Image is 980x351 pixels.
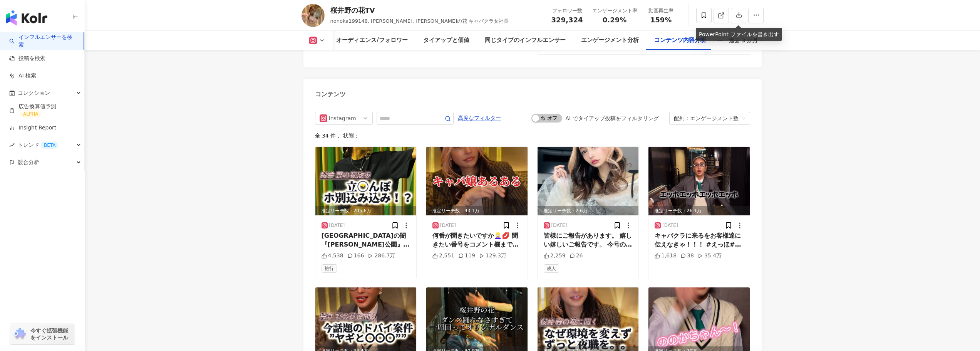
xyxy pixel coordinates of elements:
div: 2,259 [544,252,566,260]
div: 推定リーチ数：26.1万 [648,206,750,216]
div: タイアップと価値 [423,36,469,45]
img: post-image [315,147,417,215]
span: nonoka199148, [PERSON_NAME], [PERSON_NAME]の花 キャバクラ女社長 [330,18,509,24]
div: post-image推定リーチ数：93.1万 [426,147,528,215]
div: 全 34 件 ， 状態： [315,133,750,139]
div: post-image推定リーチ数：26.1万 [648,147,750,215]
div: 同じタイプのインフルエンサー [485,36,566,45]
div: 129.3万 [479,252,506,260]
div: 1,618 [655,252,677,260]
div: コンテンツ内容分析 [654,36,706,45]
a: Insight Report [9,124,56,132]
div: AI でタイアップ投稿をフィルタリング [565,115,658,121]
button: 高度なフィルター [457,112,501,124]
span: トレンド [18,136,59,154]
span: 競合分析 [18,154,39,171]
div: 286.7万 [368,252,395,260]
div: 配列： [674,112,739,124]
div: エンゲージメント率 [592,7,637,15]
div: 桜井野の花TV [330,5,509,15]
div: 119 [458,252,475,260]
a: 投稿を検索 [9,55,45,62]
div: 推定リーチ数：93.1万 [426,206,528,216]
img: post-image [426,147,528,215]
span: 0.29% [603,16,627,24]
span: 159% [650,16,672,24]
span: 成人 [544,264,559,273]
div: BETA [41,141,59,149]
div: 推定リーチ数：2.6万 [538,206,639,216]
div: 推定リーチ数：205.6万 [315,206,417,216]
div: コンテンツ [315,90,346,99]
div: オーディエンス/フォロワー [336,36,407,45]
span: 329,324 [551,16,583,24]
img: chrome extension [12,328,27,340]
a: 広告換算値予測ALPHA [9,103,78,118]
span: 旅行 [322,264,337,273]
div: Instagram [329,112,354,124]
img: KOL Avatar [302,4,325,27]
div: 4,538 [322,252,343,260]
img: post-image [648,147,750,215]
span: 今すぐ拡張機能をインストール [30,327,72,341]
div: キャバクラに来るをお客様達に伝えなきゃ！！！ #えっほ#キャバクラ#[GEOGRAPHIC_DATA]#[GEOGRAPHIC_DATA]あるある [655,232,744,249]
div: [DATE] [662,222,678,229]
a: searchインフルエンサーを検索 [9,34,77,49]
img: post-image [538,147,639,215]
span: rise [9,143,15,148]
div: post-image推定リーチ数：205.6万 [315,147,417,215]
div: フォロワー数 [551,7,583,15]
div: 35.4万 [698,252,722,260]
div: PowerPoint ファイルを書き出す [696,28,782,41]
a: AI 検索 [9,72,36,80]
span: 高度なフィルター [458,112,501,124]
div: post-image推定リーチ数：2.6万 [538,147,639,215]
a: chrome extension今すぐ拡張機能をインストール [10,324,75,344]
div: 26 [570,252,583,260]
div: 皆様にご報告があります。 嬉しい嬉しいご報告です。 今号の姉agehaでピンで表紙を やらせて頂く事になりました♥️ 姉agehaでのピンの表紙は初めてだったので お話しを頂いた時は凄く嬉しかっ... [544,232,633,249]
div: 38 [680,252,694,260]
div: 何番が聞きたいですか👱🏻‍♀️💋 聞きたい番号をコメント欄まで💌 あ、皆様、良いお年をお迎え下さいませ🙇‍♀️🎍 #[GEOGRAPHIC_DATA]#[GEOGRAPHIC_DATA]#キャバ... [432,232,521,249]
span: コレクション [18,84,50,102]
div: エンゲージメント数 [690,112,739,124]
div: [DATE] [440,222,456,229]
img: logo [6,10,47,25]
div: 2,551 [432,252,454,260]
div: 166 [347,252,364,260]
div: エンゲージメント分析 [581,36,639,45]
div: [DATE] [551,222,567,229]
div: [DATE] [329,222,345,229]
div: 動画再生率 [647,7,676,15]
div: [GEOGRAPHIC_DATA]の闇『[PERSON_NAME]公園』実際見に行ったけど[GEOGRAPHIC_DATA]がクリーン化されていて時代の流れを感じた…。 #[GEOGRAPHIC... [322,232,410,249]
